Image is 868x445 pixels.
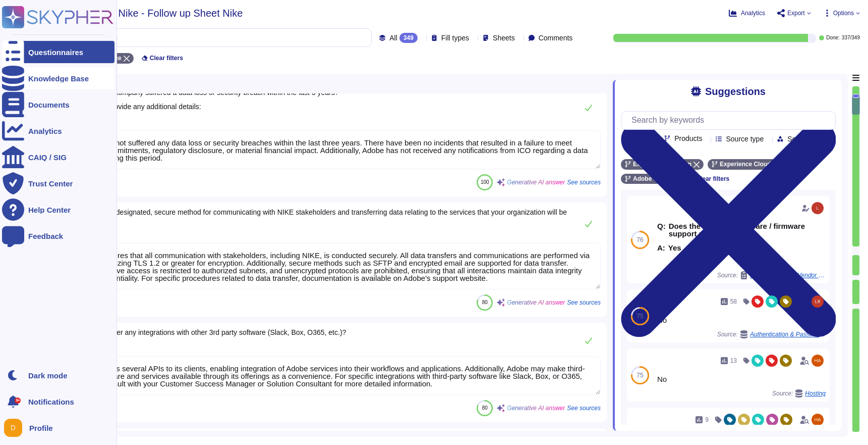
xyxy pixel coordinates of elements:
[119,8,243,18] span: Nike - Follow up Sheet Nike
[626,112,835,129] input: Search by keywords
[482,405,488,411] span: 80
[567,405,601,411] span: See sources
[28,372,68,379] div: Dark mode
[482,300,488,305] span: 80
[787,10,805,16] span: Export
[85,208,567,223] span: Is there a designated, secure method for communicating with NIKE stakeholders and transferring da...
[833,10,854,16] span: Options
[493,34,515,41] span: Sheets
[40,29,371,46] input: Search by keywords
[812,414,824,426] img: user
[69,243,601,289] textarea: Adobe ensures that all communication with stakeholders, including NIKE, is conducted securely. Al...
[539,34,573,41] span: Comments
[2,417,29,439] button: user
[705,417,709,423] span: 9
[657,375,826,383] div: No
[28,180,73,187] div: Trust Center
[2,93,114,116] a: Documents
[2,120,114,142] a: Analytics
[812,295,824,308] img: user
[481,179,489,185] span: 100
[69,130,601,169] textarea: Adobe has not suffered any data loss or security breaches within the last three years. There have...
[812,355,824,367] img: user
[812,202,824,214] img: user
[507,300,565,306] span: Generative AI answer
[150,55,183,61] span: Clear filters
[28,398,74,406] span: Notifications
[441,34,469,41] span: Fill types
[842,35,860,40] span: 337 / 349
[2,41,114,63] a: Questionnaires
[2,225,114,247] a: Feedback
[2,146,114,168] a: CAIQ / SIG
[636,372,643,378] span: 75
[399,33,418,43] div: 349
[28,154,67,161] div: CAIQ / SIG
[28,206,71,214] div: Help Center
[2,199,114,221] a: Help Center
[2,172,114,194] a: Trust Center
[772,389,826,398] span: Source:
[729,9,765,17] button: Analytics
[28,101,70,109] div: Documents
[69,356,601,395] textarea: Adobe offers several APIs to its clients, enabling integration of Adobe services into their workf...
[28,232,63,240] div: Feedback
[28,75,89,82] div: Knowledge Base
[567,300,601,306] span: See sources
[85,328,346,336] span: Do you offer any integrations with other 3rd party software (Slack, Box, O365, etc.)?
[29,424,53,432] span: Profile
[90,55,122,61] span: Commerce
[507,405,565,411] span: Generative AI answer
[636,313,643,319] span: 75
[636,237,643,243] span: 76
[567,179,601,185] span: See sources
[2,67,114,89] a: Knowledge Base
[805,390,826,397] span: Hosting
[741,10,765,16] span: Analytics
[389,34,397,41] span: All
[28,48,83,56] div: Questionnaires
[507,179,565,185] span: Generative AI answer
[28,127,62,135] div: Analytics
[15,398,21,404] div: 9+
[826,35,840,40] span: Done:
[4,419,22,437] img: user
